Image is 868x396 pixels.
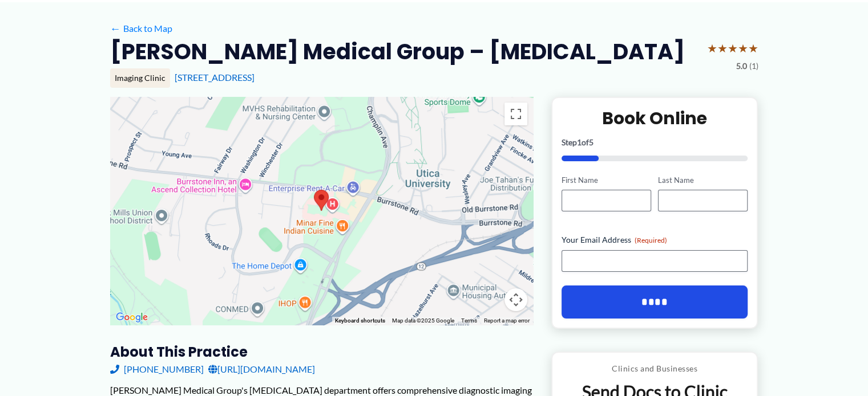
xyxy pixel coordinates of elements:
img: Google [113,310,151,325]
a: [URL][DOMAIN_NAME] [208,361,315,378]
a: Report a map error [484,317,530,324]
span: (Required) [635,236,667,244]
h2: Book Online [562,107,748,129]
span: (1) [749,59,758,74]
span: ← [110,23,121,34]
h3: About this practice [110,343,533,361]
span: ★ [748,38,758,59]
p: Clinics and Businesses [561,361,749,376]
a: [PHONE_NUMBER] [110,361,204,378]
button: Map camera controls [504,288,527,311]
label: Last Name [658,175,748,186]
span: 5.0 [736,59,747,74]
div: Imaging Clinic [110,68,170,88]
span: ★ [717,38,728,59]
a: [STREET_ADDRESS] [175,72,255,83]
span: ★ [728,38,738,59]
button: Toggle fullscreen view [504,103,527,125]
button: Keyboard shortcuts [335,317,385,325]
h2: [PERSON_NAME] Medical Group – [MEDICAL_DATA] [110,38,685,66]
a: ←Back to Map [110,20,172,37]
span: ★ [738,38,748,59]
span: Map data ©2025 Google [392,317,454,324]
p: Step of [562,138,748,146]
span: 1 [577,137,582,147]
label: First Name [562,175,651,186]
span: ★ [707,38,717,59]
a: Terms (opens in new tab) [461,317,477,324]
a: Open this area in Google Maps (opens a new window) [113,310,151,325]
span: 5 [589,137,594,147]
label: Your Email Address [562,234,748,246]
